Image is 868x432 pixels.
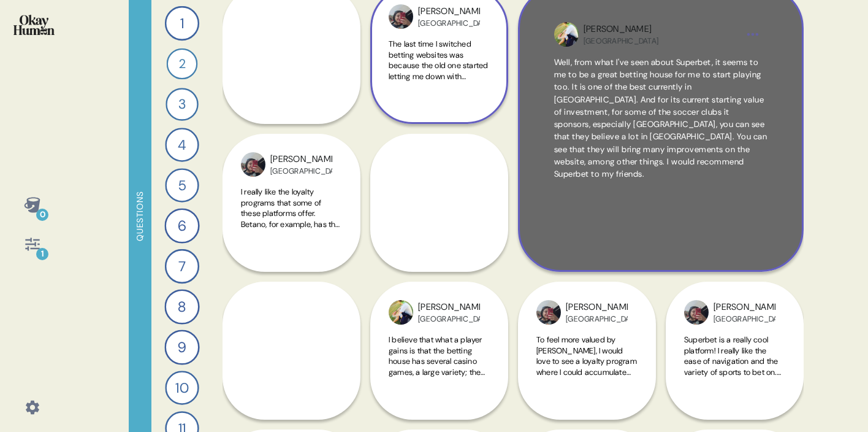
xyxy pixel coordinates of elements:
[389,4,413,29] img: profilepic_9469031343215622.jpg
[241,187,341,369] span: I really like the loyalty programs that some of these platforms offer. Betano, for example, has t...
[554,22,579,47] img: profilepic_9433787543398332.jpg
[566,314,628,324] div: [GEOGRAPHIC_DATA]
[418,18,480,28] div: [GEOGRAPHIC_DATA]
[241,152,265,177] img: profilepic_9469031343215622.jpg
[36,209,48,221] div: 0
[165,6,199,40] div: 1
[165,168,199,202] div: 5
[13,15,55,35] img: okayhuman.3b1b6348.png
[418,301,480,314] div: [PERSON_NAME]
[584,36,658,46] div: [GEOGRAPHIC_DATA]
[270,166,332,176] div: [GEOGRAPHIC_DATA]
[536,300,561,325] img: profilepic_9469031343215622.jpg
[165,249,199,283] div: 7
[418,314,480,324] div: [GEOGRAPHIC_DATA]
[164,289,199,324] div: 8
[164,330,199,364] div: 9
[270,153,332,166] div: [PERSON_NAME]
[554,57,767,179] span: Well, from what I've seen about Superbet, it seems to me to be a great betting house for me to st...
[584,23,658,36] div: [PERSON_NAME]
[166,88,198,120] div: 3
[566,301,628,314] div: [PERSON_NAME]
[389,300,413,325] img: profilepic_9433787543398332.jpg
[164,208,199,243] div: 6
[165,128,199,161] div: 4
[167,48,198,80] div: 2
[389,39,489,264] span: The last time I switched betting websites was because the old one started letting me down with pr...
[36,248,48,260] div: 1
[165,371,199,404] div: 10
[418,5,480,18] div: [PERSON_NAME]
